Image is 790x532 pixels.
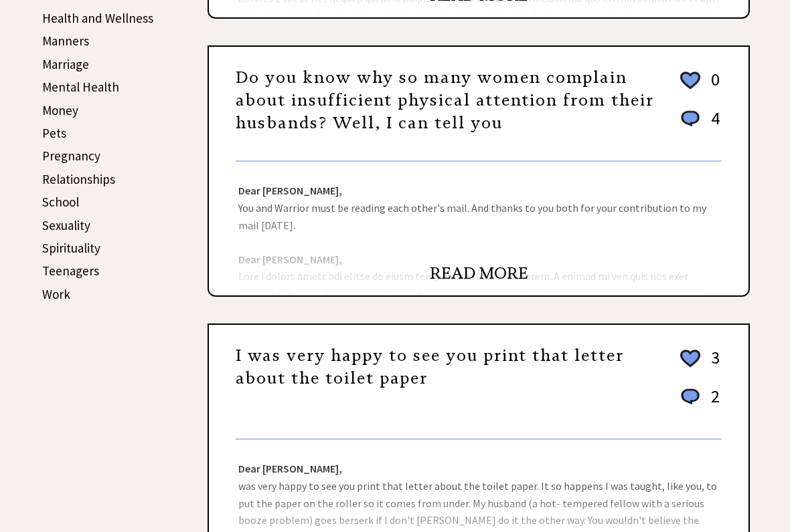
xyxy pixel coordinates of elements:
div: You and Warrior must be reading each other's mail. And thanks to you both for your contribution t... [209,162,748,295]
td: 4 [704,107,720,142]
img: message_round%201.png [678,108,702,130]
td: 2 [704,385,720,420]
td: 0 [704,68,720,106]
a: School [42,194,79,210]
a: Do you know why so many women complain about insufficient physical attention from their husbands?... [236,68,654,132]
img: message_round%201.png [678,386,702,408]
img: heart_outline%202.png [678,69,702,92]
a: Work [42,286,70,302]
a: Pregnancy [42,148,100,164]
td: 3 [704,346,720,384]
a: I was very happy to see you print that letter about the toilet paper [236,346,624,388]
strong: Dear [PERSON_NAME], [238,184,342,197]
a: Teenagers [42,263,99,279]
img: heart_outline%202.png [678,347,702,370]
strong: Dear [PERSON_NAME], [238,462,342,475]
a: Relationships [42,171,115,187]
a: Sexuality [42,217,90,233]
a: Health and Wellness [42,10,153,26]
a: Pets [42,125,66,141]
a: Marriage [42,56,89,72]
strong: Dear [PERSON_NAME], [238,253,342,266]
a: Money [42,102,78,118]
a: Mental Health [42,79,119,95]
a: READ MORE [430,263,528,283]
a: Spirituality [42,240,100,256]
a: Manners [42,33,89,49]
